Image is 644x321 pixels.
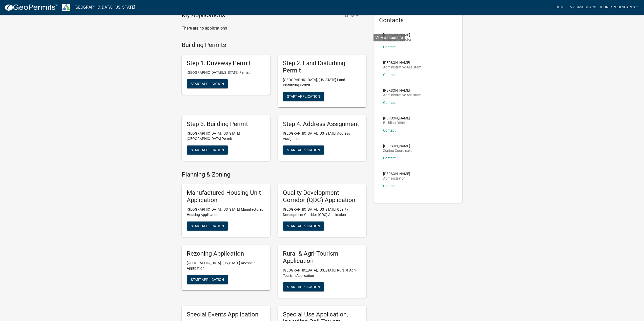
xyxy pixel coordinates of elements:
[383,149,414,152] p: Zoning Coordinator
[287,148,320,152] span: Start Application
[383,45,396,49] a: Contact
[187,79,228,88] button: Start Application
[182,171,366,178] h4: Planning & Zoning
[187,120,265,128] h5: Step 3. Building Permit
[383,121,410,125] p: Building Official
[283,120,361,128] h5: Step 4. Address Assignment
[383,61,422,64] p: [PERSON_NAME]
[187,145,228,155] button: Start Application
[598,3,640,12] a: Iconic Poolscapes
[383,33,411,37] p: [PERSON_NAME]
[187,250,265,257] h5: Rezoning Application
[553,3,568,12] a: Home
[287,224,320,228] span: Start Application
[187,221,228,231] button: Start Application
[187,207,265,217] p: [GEOGRAPHIC_DATA], [US_STATE] Manufactured Housing Application
[383,184,396,188] a: Contact
[383,144,414,148] p: [PERSON_NAME]
[283,268,361,278] p: [GEOGRAPHIC_DATA], [US_STATE] Rural & Agri-Tourism Application
[383,89,422,92] p: [PERSON_NAME]
[182,12,225,19] h4: My Applications
[283,250,361,265] h5: Rural & Agri-Tourism Application
[568,3,598,12] a: My Dashboard
[379,17,458,24] h5: Contacts
[383,65,422,69] p: Administrative Assistant
[182,41,366,49] h4: Building Permits
[383,177,410,180] p: Administrator
[283,282,324,291] button: Start Application
[191,277,224,281] span: Start Application
[187,60,265,67] h5: Step 1. Driveway Permit
[287,285,320,289] span: Start Application
[187,189,265,204] h5: Manufactured Housing Unit Application
[383,128,396,132] a: Contact
[191,224,224,228] span: Start Application
[187,311,265,318] h5: Special Events Application
[191,148,224,152] span: Start Application
[383,156,396,160] a: Contact
[383,73,396,77] a: Contact
[187,275,228,284] button: Start Application
[283,221,324,231] button: Start Application
[343,12,366,20] button: Show More
[283,77,361,88] p: [GEOGRAPHIC_DATA], [US_STATE] Land Disturbing Permit
[283,145,324,155] button: Start Application
[283,131,361,141] p: [GEOGRAPHIC_DATA], [US_STATE] Address Assignment
[283,207,361,217] p: [GEOGRAPHIC_DATA], [US_STATE] Quality Development Corridor (QDC) Application
[191,82,224,86] span: Start Application
[383,116,410,120] p: [PERSON_NAME]
[74,3,135,12] a: [GEOGRAPHIC_DATA], [US_STATE]
[62,4,70,11] img: Troup County, Georgia
[187,70,265,75] p: [GEOGRAPHIC_DATA][US_STATE] Permit
[182,25,366,31] p: There are no applications
[283,60,361,74] h5: Step 2. Land Disturbing Permit
[187,260,265,271] p: [GEOGRAPHIC_DATA], [US_STATE] Rezoning Application
[187,131,265,141] p: [GEOGRAPHIC_DATA], [US_STATE][GEOGRAPHIC_DATA] Permit
[383,93,422,97] p: Administrative Assistant
[287,94,320,98] span: Start Application
[283,92,324,101] button: Start Application
[283,189,361,204] h5: Quality Development Corridor (QDC) Application
[383,101,396,105] a: Contact
[383,172,410,176] p: [PERSON_NAME]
